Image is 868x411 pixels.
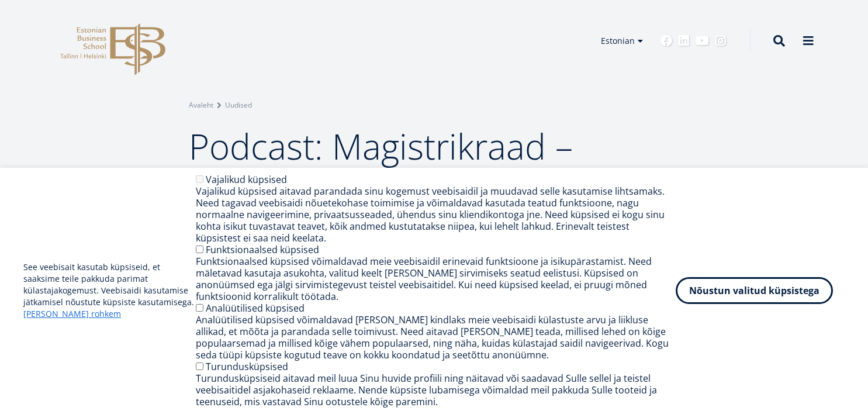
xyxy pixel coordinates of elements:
[206,302,305,315] label: Analüütilised küpsised
[206,243,319,256] label: Funktsionaalsed küpsised
[660,35,672,47] a: Facebook
[696,35,709,47] a: Youtube
[23,308,121,320] a: [PERSON_NAME] rohkem
[23,261,196,320] p: See veebisait kasutab küpsiseid, et saaksime teile pakkuda parimat külastajakogemust. Veebisaidi ...
[206,360,288,373] label: Turundusküpsised
[676,277,833,304] button: Nõustun valitud küpsistega
[196,314,676,361] div: Analüütilised küpsised võimaldavad [PERSON_NAME] kindlaks meie veebisaidi külastuste arvu ja liik...
[206,173,287,186] label: Vajalikud küpsised
[196,372,676,407] div: Turundusküpsiseid aitavad meil luua Sinu huvide profiili ning näitavad või saadavad Sulle sellel ...
[196,255,676,302] div: Funktsionaalsed küpsised võimaldavad meie veebisaidil erinevaid funktsioone ja isikupärastamist. ...
[189,122,575,264] span: Podcast: Magistrikraad – milleks ja kuidas, kui hea karjäär on juba olemas?
[189,99,213,111] a: Avaleht
[225,99,252,111] a: Uudised
[678,35,690,47] a: Linkedin
[196,185,676,244] div: Vajalikud küpsised aitavad parandada sinu kogemust veebisaidil ja muudavad selle kasutamise lihts...
[715,35,727,47] a: Instagram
